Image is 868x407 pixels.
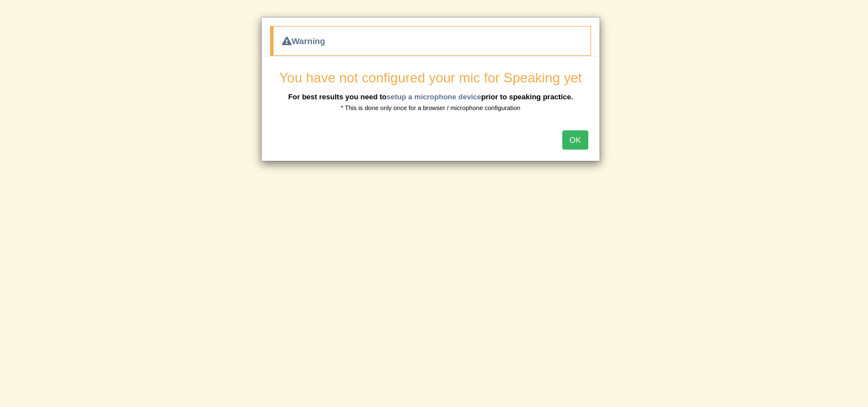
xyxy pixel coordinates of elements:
[288,93,573,101] b: For best results you need to prior to speaking practice.
[270,26,591,56] div: Warning
[562,130,588,150] button: OK
[279,70,581,85] span: You have not configured your mic for Speaking yet
[387,93,481,101] a: setup a microphone device
[341,104,520,111] small: * This is done only once for a browser / microphone configuration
